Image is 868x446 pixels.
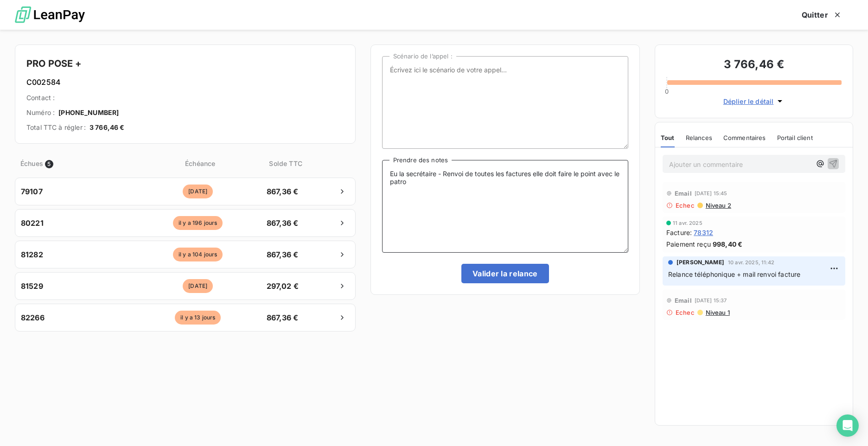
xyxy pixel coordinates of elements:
button: Déplier le détail [721,96,788,107]
h4: PRO POSE + [26,56,344,71]
span: 81282 [21,249,43,260]
span: [DATE] 15:37 [695,298,727,303]
span: 5 [45,160,53,168]
span: [PERSON_NAME] [677,258,724,267]
span: Email [675,190,692,197]
span: 867,36 € [258,312,307,323]
span: 78312 [694,228,713,237]
h6: C002584 [26,76,344,88]
span: 80221 [21,217,44,229]
span: Facture : [666,228,692,237]
span: 867,36 € [258,249,307,260]
span: Niveau 2 [705,202,731,209]
span: [PHONE_NUMBER] [58,108,119,117]
h3: 3 766,46 € [666,56,842,75]
span: Echec [676,202,695,209]
span: 867,36 € [258,186,307,197]
span: Portail client [777,134,813,141]
span: Total TTC à régler : [26,123,86,132]
span: Commentaires [723,134,766,141]
span: Email [675,297,692,304]
span: 81529 [21,280,43,292]
span: 998,40 € [713,239,742,249]
span: 0 [665,88,669,95]
textarea: Eu la secrétaire - Renvoi de toutes les factures elle doit faire le point avec le pat [382,160,628,253]
span: 867,36 € [258,217,307,229]
span: Échéance [141,159,260,168]
button: Valider la relance [461,264,549,283]
span: 3 766,46 € [89,123,125,132]
span: Echec [676,309,695,316]
span: [DATE] [183,279,213,293]
span: 79107 [21,186,43,197]
span: Relances [686,134,712,141]
span: 10 avr. 2025, 11:42 [728,260,774,265]
span: Tout [661,134,675,141]
button: Quitter [791,5,853,25]
span: il y a 104 jours [173,248,223,261]
span: 82266 [21,312,45,323]
span: Numéro : [26,108,55,117]
span: Niveau 1 [705,309,730,316]
span: Relance téléphonique + mail renvoi facture [668,270,800,278]
span: Solde TTC [262,159,310,168]
img: logo LeanPay [15,2,85,28]
span: 11 avr. 2025 [673,220,702,226]
span: Contact : [26,93,55,102]
span: 297,02 € [258,280,307,292]
span: [DATE] 15:45 [695,191,728,196]
span: Paiement reçu [666,239,711,249]
span: il y a 13 jours [175,311,221,325]
span: Déplier le détail [723,96,774,106]
span: il y a 196 jours [173,216,223,230]
span: [DATE] [183,185,213,198]
div: Open Intercom Messenger [836,414,859,437]
span: Échues [20,159,43,168]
